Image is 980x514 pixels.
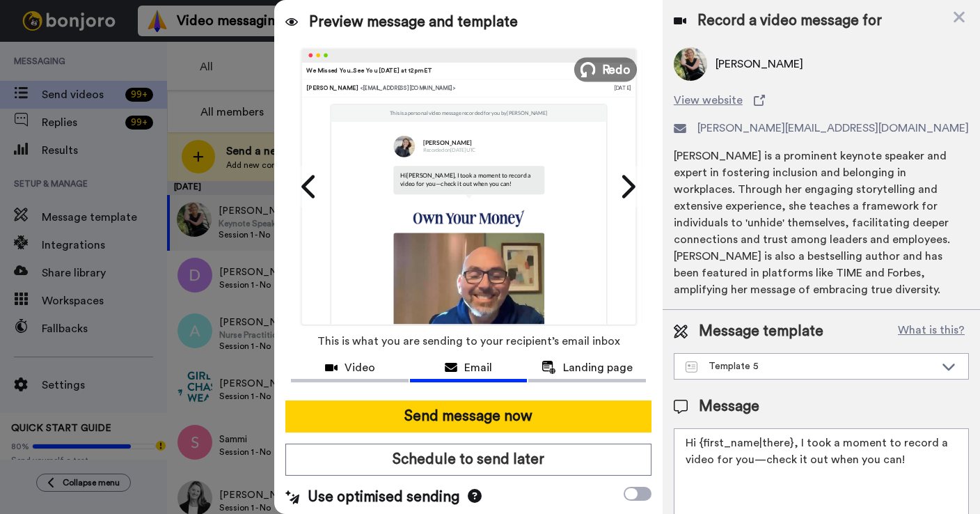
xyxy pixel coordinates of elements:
span: Video [345,359,375,376]
span: Email [464,359,492,376]
span: Message template [699,321,823,342]
img: Z [393,233,544,384]
div: [PERSON_NAME] [306,84,614,92]
a: View website [674,92,969,109]
img: Message-temps.svg [686,361,697,373]
button: Send message now [285,400,651,433]
span: Use optimised sending [308,487,459,508]
span: View website [674,92,743,109]
div: [DATE] [613,84,631,92]
button: What is this? [894,321,969,342]
button: Schedule to send later [285,444,651,476]
span: [PERSON_NAME][EMAIL_ADDRESS][DOMAIN_NAME] [697,120,969,137]
p: Hi [PERSON_NAME] , I took a moment to record a video for you—check it out when you can! [400,171,537,188]
p: Recorded on [DATE] UTC [423,146,475,153]
p: This is a personal video message recorded for you by [PERSON_NAME] [390,109,548,116]
span: Landing page [563,359,633,376]
img: 5f7ad1d5-b665-4dd4-8ceb-d4ac3afae61b [411,208,525,228]
div: Template 5 [686,359,935,373]
p: [PERSON_NAME] [423,139,475,146]
span: Message [699,396,759,417]
span: This is what you are sending to your recipient’s email inbox [317,326,620,357]
img: 4b415397-42e9-4d2e-8d5c-44dfa45ce472-1552422478.jpg [393,135,415,157]
div: [PERSON_NAME] is a prominent keynote speaker and expert in fostering inclusion and belonging in w... [674,148,969,298]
